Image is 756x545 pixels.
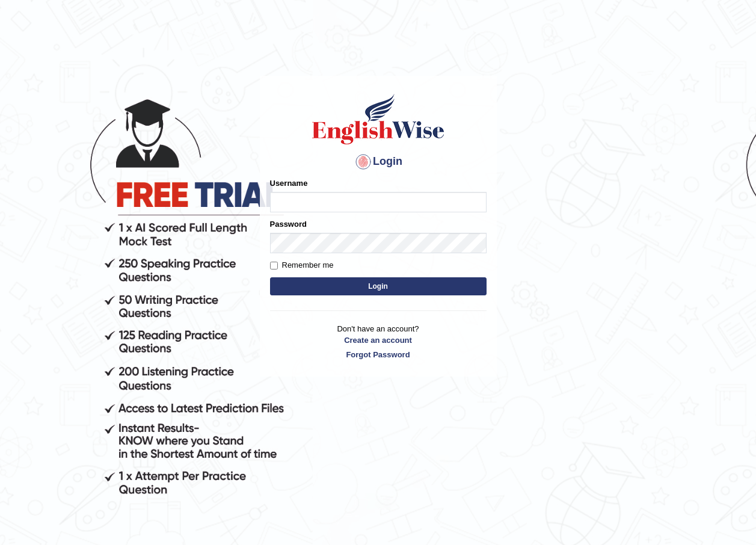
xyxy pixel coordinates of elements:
label: Remember me [270,259,334,271]
input: Remember me [270,262,278,269]
img: Logo of English Wise sign in for intelligent practice with AI [310,92,447,146]
a: Forgot Password [270,349,487,360]
label: Password [270,218,307,230]
button: Login [270,277,487,295]
h4: Login [270,152,487,171]
p: Don't have an account? [270,323,487,360]
label: Username [270,177,308,189]
a: Create an account [270,334,487,346]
